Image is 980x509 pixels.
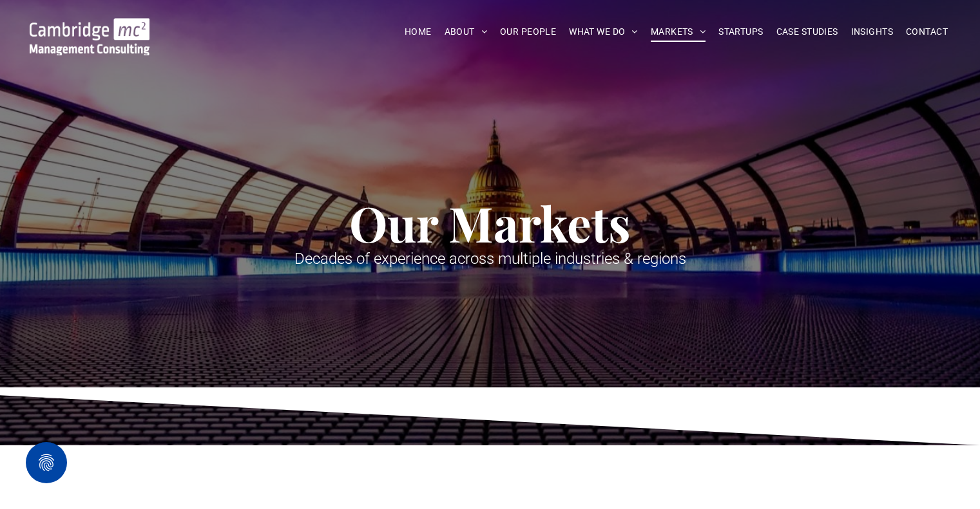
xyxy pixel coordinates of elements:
[712,22,769,42] a: STARTUPS
[398,22,438,42] a: HOME
[349,190,631,255] span: Our Markets
[30,18,149,55] img: Go to Homepage
[294,250,686,268] span: Decades of experience across multiple industries & regions
[644,22,712,42] a: MARKETS
[30,20,149,33] a: Your Business Transformed | Cambridge Management Consulting
[845,22,899,42] a: INSIGHTS
[899,22,954,42] a: CONTACT
[438,22,494,42] a: ABOUT
[770,22,845,42] a: CASE STUDIES
[562,22,644,42] a: WHAT WE DO
[494,22,562,42] a: OUR PEOPLE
